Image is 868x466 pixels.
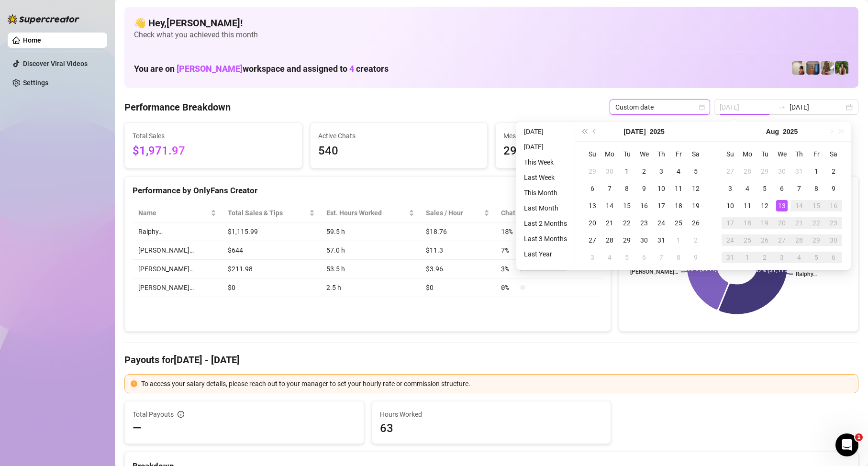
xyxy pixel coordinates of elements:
span: 1 [855,433,863,441]
div: 31 [793,166,805,177]
span: Custom date [615,100,704,114]
span: Name [138,208,209,218]
th: Tu [618,145,635,163]
div: 3 [587,252,598,263]
div: 4 [793,252,805,263]
div: 22 [621,217,633,229]
td: 2025-08-05 [756,180,773,197]
td: 2025-07-09 [635,180,653,197]
input: End date [790,102,844,112]
div: 30 [776,166,788,177]
td: 2025-08-30 [825,232,842,249]
td: 2025-08-08 [808,180,825,197]
td: 2025-08-11 [739,197,756,214]
div: 24 [724,234,736,246]
div: 16 [638,200,650,211]
td: 2025-08-27 [773,232,790,249]
td: 2025-07-25 [670,214,687,232]
td: 2025-07-12 [687,180,704,197]
th: Sa [825,145,842,163]
span: swap-right [778,103,786,111]
div: 7 [656,252,667,263]
td: 2025-07-11 [670,180,687,197]
span: info-circle [178,411,184,418]
td: 2025-07-14 [601,197,618,214]
td: 2025-06-29 [584,163,601,180]
td: 2025-08-16 [825,197,842,214]
h4: Performance Breakdown [124,100,231,114]
td: 2025-07-02 [635,163,653,180]
button: Choose a month [766,122,779,141]
div: 29 [621,234,633,246]
div: 21 [604,217,615,229]
span: 3 % [501,264,516,274]
div: 6 [828,252,839,263]
td: 2025-08-01 [670,232,687,249]
iframe: Intercom live chat [835,433,858,456]
span: Messages Sent [503,131,665,141]
h1: You are on workspace and assigned to creators [134,64,389,74]
td: 2025-07-21 [601,214,618,232]
button: Choose a year [783,122,798,141]
td: 2025-08-02 [687,232,704,249]
td: 2025-07-05 [687,163,704,180]
div: 19 [690,200,701,211]
div: 21 [793,217,805,229]
div: 4 [673,166,684,177]
th: We [773,145,790,163]
div: 11 [673,183,684,194]
div: 5 [621,252,633,263]
div: 14 [793,200,805,211]
div: 23 [828,217,839,229]
div: 15 [621,200,633,211]
div: 2 [759,252,770,263]
div: 27 [587,234,598,246]
img: Wayne [806,61,820,75]
td: $0 [420,278,495,297]
td: 2025-08-26 [756,232,773,249]
div: 1 [621,166,633,177]
td: $1,115.99 [222,222,321,241]
div: 13 [587,200,598,211]
td: 2025-08-03 [584,249,601,266]
a: Home [23,36,41,44]
td: 2025-08-01 [808,163,825,180]
li: This Month [520,187,571,199]
div: 22 [811,217,822,229]
div: 26 [759,234,770,246]
div: 9 [828,183,839,194]
th: Name [133,204,222,222]
td: 2025-07-18 [670,197,687,214]
td: 2025-08-19 [756,214,773,232]
span: Total Sales [133,131,294,141]
span: — [133,421,142,436]
td: 2025-08-15 [808,197,825,214]
div: 28 [604,234,615,246]
td: 2025-08-06 [635,249,653,266]
li: Last Month [520,202,571,214]
div: 15 [811,200,822,211]
td: 2025-07-04 [670,163,687,180]
th: Su [722,145,739,163]
div: 28 [793,234,805,246]
td: 2025-08-23 [825,214,842,232]
th: Total Sales & Tips [222,204,321,222]
div: 13 [776,200,788,211]
td: 2025-07-20 [584,214,601,232]
td: 2025-07-28 [739,163,756,180]
th: Fr [808,145,825,163]
td: 2025-09-05 [808,249,825,266]
td: 59.5 h [321,222,420,241]
div: 28 [742,166,753,177]
div: 7 [604,183,615,194]
td: 2025-07-27 [722,163,739,180]
div: 17 [724,217,736,229]
div: 11 [742,200,753,211]
div: 8 [621,183,633,194]
div: 4 [742,183,753,194]
span: 4 [349,64,354,74]
td: $211.98 [222,260,321,278]
a: Discover Viral Videos [23,60,88,67]
span: $1,971.97 [133,142,294,160]
div: 2 [638,166,650,177]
